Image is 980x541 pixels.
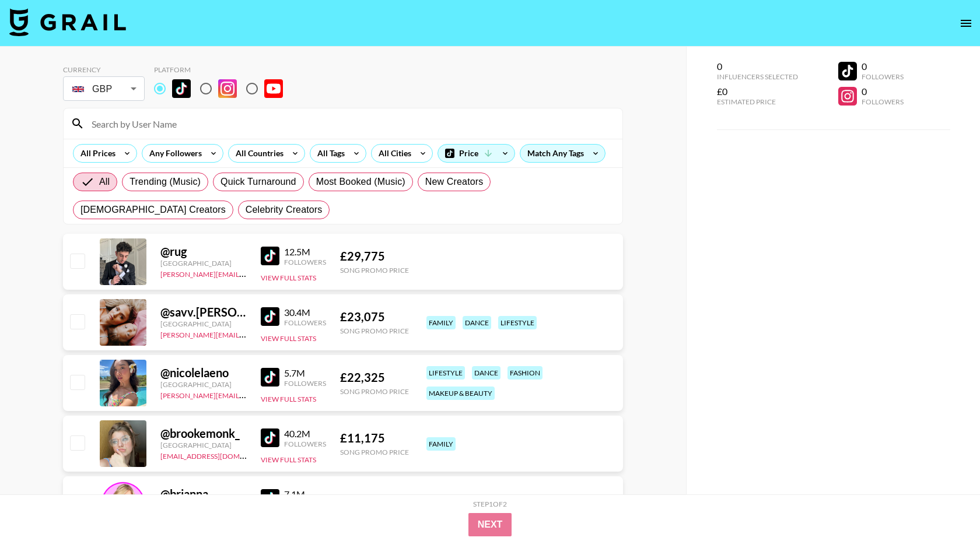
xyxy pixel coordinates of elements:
[468,513,512,536] button: Next
[261,395,316,403] button: View Full Stats
[73,145,118,162] div: All Prices
[438,145,514,162] div: Price
[340,448,409,456] div: Song Promo Price
[520,145,605,162] div: Match Any Tags
[261,368,279,387] img: TikTok
[160,449,278,461] a: [EMAIL_ADDRESS][DOMAIN_NAME]
[261,455,316,464] button: View Full Stats
[160,259,247,268] div: [GEOGRAPHIC_DATA]
[463,316,491,329] div: dance
[425,175,484,189] span: New Creators
[284,246,326,258] div: 12.5M
[85,114,615,133] input: Search by User Name
[426,387,495,400] div: makeup & beauty
[246,203,323,217] span: Celebrity Creators
[63,65,145,74] div: Currency
[426,366,465,380] div: lifestyle
[473,500,507,508] div: Step 1 of 2
[284,489,326,500] div: 7.1M
[472,366,501,380] div: dance
[80,203,226,217] span: [DEMOGRAPHIC_DATA] Creators
[340,266,409,275] div: Song Promo Price
[261,247,279,265] img: TikTok
[862,61,904,72] div: 0
[340,326,409,335] div: Song Promo Price
[154,65,292,74] div: Platform
[284,307,326,318] div: 30.4M
[717,61,798,72] div: 0
[160,244,247,259] div: @ rug
[160,268,333,279] a: [PERSON_NAME][EMAIL_ADDRESS][DOMAIN_NAME]
[284,440,326,448] div: Followers
[284,379,326,388] div: Followers
[316,175,405,189] span: Most Booked (Music)
[340,491,409,506] div: £ 11,175
[862,72,904,81] div: Followers
[284,258,326,266] div: Followers
[717,97,798,106] div: Estimated Price
[340,249,409,264] div: £ 29,775
[922,483,966,527] iframe: Drift Widget Chat Controller
[261,334,316,343] button: View Full Stats
[99,175,110,189] span: All
[717,86,798,97] div: £0
[160,319,247,328] div: [GEOGRAPHIC_DATA]
[160,389,333,400] a: [PERSON_NAME][EMAIL_ADDRESS][DOMAIN_NAME]
[264,79,283,98] img: YouTube
[160,305,247,319] div: @ savv.[PERSON_NAME]
[129,175,201,189] span: Trending (Music)
[954,12,978,35] button: open drawer
[372,145,414,162] div: All Cities
[284,367,326,379] div: 5.7M
[340,387,409,396] div: Song Promo Price
[172,79,191,98] img: TikTok
[284,428,326,440] div: 40.2M
[340,370,409,385] div: £ 22,325
[284,318,326,327] div: Followers
[160,366,247,380] div: @ nicolelaeno
[220,175,296,189] span: Quick Turnaround
[508,366,542,380] div: fashion
[340,310,409,324] div: £ 23,075
[310,145,347,162] div: All Tags
[160,380,247,389] div: [GEOGRAPHIC_DATA]
[426,437,456,451] div: family
[261,273,316,282] button: View Full Stats
[160,487,247,501] div: @ brianna
[160,328,333,339] a: [PERSON_NAME][EMAIL_ADDRESS][DOMAIN_NAME]
[142,145,204,162] div: Any Followers
[160,441,247,449] div: [GEOGRAPHIC_DATA]
[498,316,537,329] div: lifestyle
[65,79,142,99] div: GBP
[261,307,279,326] img: TikTok
[426,316,456,329] div: family
[218,79,237,98] img: Instagram
[229,145,286,162] div: All Countries
[9,8,126,36] img: Grail Talent
[862,86,904,97] div: 0
[261,489,279,508] img: TikTok
[160,426,247,441] div: @ brookemonk_
[717,72,798,81] div: Influencers Selected
[261,428,279,447] img: TikTok
[340,431,409,445] div: £ 11,175
[862,97,904,106] div: Followers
